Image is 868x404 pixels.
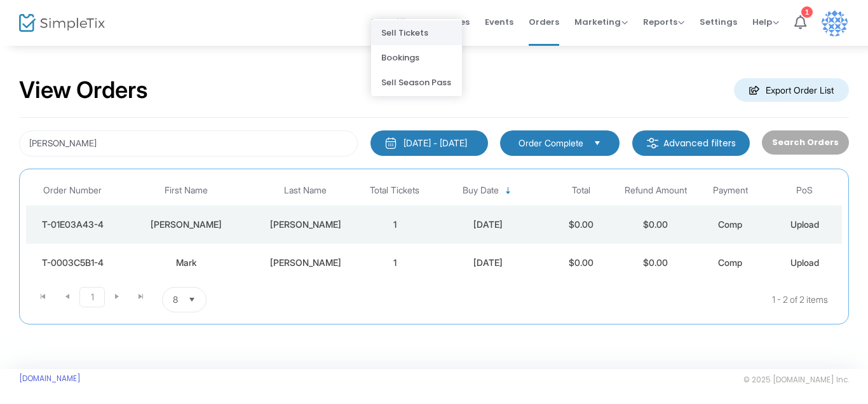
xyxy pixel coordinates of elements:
div: 1 [801,4,813,15]
span: Order Number [43,185,102,196]
img: monthly [384,137,397,150]
span: Buy Date [463,185,499,196]
div: Adelman [257,218,355,231]
td: $0.00 [618,205,693,244]
div: T-01E03A43-4 [29,218,116,231]
h2: View Orders [19,76,148,104]
span: Events [485,6,513,38]
m-button: Advanced filters [632,130,750,156]
li: Sell Season Pass [371,70,462,95]
span: © 2025 [DOMAIN_NAME] Inc. [743,375,849,385]
span: Orders [529,6,559,38]
m-button: Export Order List [734,78,849,102]
button: Select [588,136,606,150]
button: [DATE] - [DATE] [370,130,488,156]
input: Search by name, email, phone, order number, ip address, or last 4 digits of card [19,130,358,157]
span: 8 [173,293,178,306]
span: Comp [718,219,742,230]
span: Payment [713,185,748,196]
li: Bookings [371,45,462,70]
span: Last Name [284,185,327,196]
span: Help [752,16,779,28]
td: 1 [358,205,432,244]
span: PoS [796,185,813,196]
span: First Name [165,185,208,196]
th: Refund Amount [618,176,693,205]
div: [DATE] - [DATE] [403,137,467,150]
td: $0.00 [544,205,618,244]
div: 9/8/2025 [435,218,541,231]
a: [DOMAIN_NAME] [19,373,81,384]
span: Page 1 [79,287,105,307]
span: Reports [643,16,684,28]
td: $0.00 [544,244,618,282]
span: Upload [790,257,819,268]
div: Adelman [257,256,355,269]
span: Venues [438,6,470,38]
div: Amy [123,218,250,231]
th: Total Tickets [358,176,432,205]
span: Upload [790,219,819,230]
span: Sortable [503,186,513,196]
th: Total [544,176,618,205]
div: Mark [123,256,250,269]
span: Settings [700,6,737,38]
td: 1 [358,244,432,282]
span: Marketing [574,16,628,28]
kendo-pager-info: 1 - 2 of 2 items [333,287,828,312]
button: Select [183,288,201,312]
span: Comp [718,257,742,268]
li: Sell Tickets [371,20,462,45]
td: $0.00 [618,244,693,282]
div: Data table [26,176,842,282]
span: Order Complete [519,137,583,150]
img: filter [646,137,659,150]
span: Box Office [371,16,423,28]
div: 9/8/2025 [435,256,541,269]
div: T-0003C5B1-4 [29,256,116,269]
